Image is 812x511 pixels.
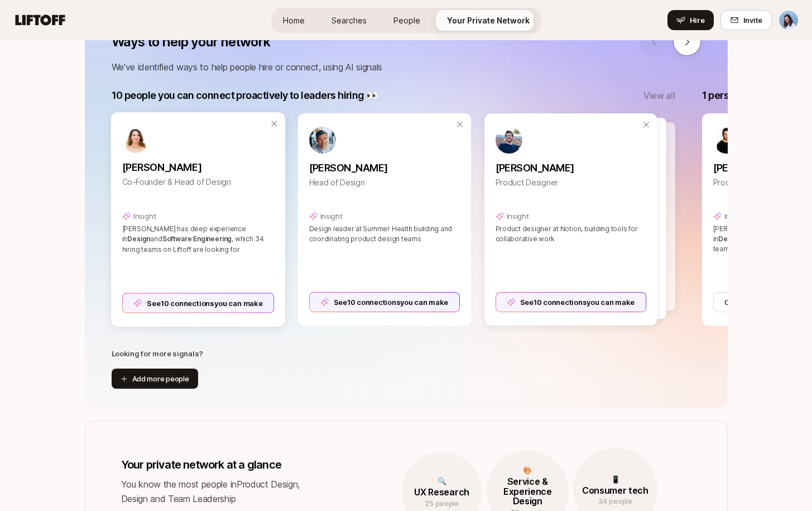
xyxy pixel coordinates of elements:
p: 10 people you can connect proactively to leaders hiring 👀 [112,88,378,103]
span: Home [283,15,305,26]
img: ACg8ocLvjhFXXvRClJjm-xPfkkp9veM7FpBgciPjquukK9GRrNvCg31i2A=s160-c [496,127,522,154]
span: Product designer at Notion, building tools for collaborative work [496,225,638,243]
span: Design [718,235,741,243]
img: Dan Tase [779,11,798,30]
span: , which 34 hiring teams on Liftoff are looking for [122,235,263,253]
span: Your Private Network [447,15,530,26]
p: UX Research [402,488,482,498]
p: 25 people [402,498,482,509]
p: 🎨 [487,465,569,476]
p: Your private network at a glance [121,457,310,472]
p: Service & Experience Design [487,477,569,507]
a: Searches [323,10,376,31]
p: Head of Design [309,176,460,189]
p: Co-Founder & Head of Design [122,175,274,189]
img: ACg8ocKEKRaDdLI4UrBIVgU4GlSDRsaw4FFi6nyNfamyhzdGAwDX=s160-c [309,127,336,154]
span: and [150,235,162,243]
p: 34 people [573,495,657,507]
img: d819d531_3fc3_409f_b672_51966401da63.jpg [713,127,740,154]
p: [PERSON_NAME] [122,160,274,175]
p: 📱 [573,474,657,485]
p: Insight [507,211,529,222]
a: [PERSON_NAME] [496,154,646,176]
p: Insight [320,211,343,222]
span: Searches [331,15,367,26]
a: Your Private Network [438,10,539,31]
p: Consumer tech [573,486,657,496]
button: Dan Tase [779,10,799,30]
span: People [393,15,420,26]
a: [PERSON_NAME] [122,153,274,175]
p: Looking for more signals? [112,348,204,359]
button: View all [643,88,675,103]
a: People [385,10,429,31]
p: 🔍 [402,475,482,486]
p: [PERSON_NAME] [309,160,460,176]
span: [PERSON_NAME] has deep experience in [122,225,246,243]
button: Add more people [112,369,198,389]
p: Ways to help your network [112,34,270,50]
p: Product Designer [496,176,646,189]
p: Insight [724,211,747,222]
button: Hire [667,10,714,30]
span: Hire [690,15,705,26]
p: [PERSON_NAME] [496,160,646,176]
img: 8d0482ca_1812_4c98_b136_83a29d302753.jpg [122,126,148,152]
p: You know the most people in Product Design, Design and Team Leadership [121,477,310,506]
p: Insight [133,211,156,222]
span: Invite [743,15,762,26]
span: Design [127,235,150,243]
button: Invite [720,10,772,30]
span: Design leader at Summer Health building and coordinating product design teams [309,225,453,243]
a: Home [274,10,314,31]
span: Software Engineering [162,235,231,243]
p: We’ve identified ways to help people hire or connect, using AI signals [112,60,701,74]
a: [PERSON_NAME] [309,154,460,176]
